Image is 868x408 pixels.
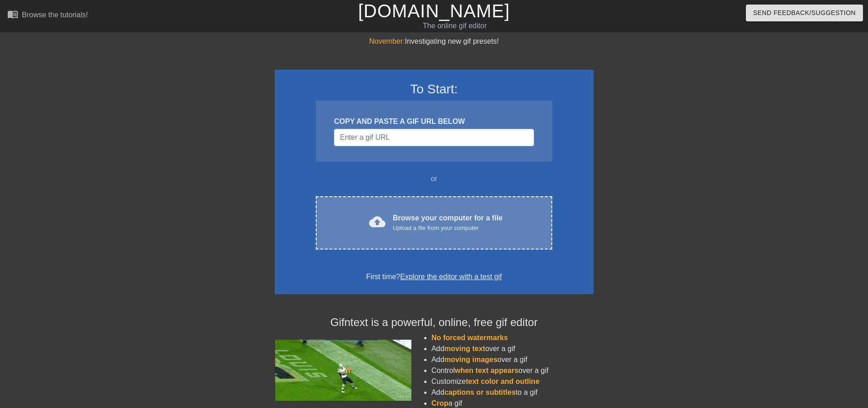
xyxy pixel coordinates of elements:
[275,316,594,329] h4: Gifntext is a powerful, online, free gif editor
[455,367,519,374] span: when text appears
[444,345,485,352] span: moving text
[746,5,863,21] button: Send Feedback/Suggestion
[444,356,497,363] span: moving images
[393,213,503,233] div: Browse your computer for a file
[431,365,594,376] li: Control over a gif
[753,7,856,19] span: Send Feedback/Suggestion
[22,11,88,19] div: Browse the tutorials!
[7,9,18,20] span: menu_book
[7,9,88,23] a: Browse the tutorials!
[369,214,385,230] span: cloud_upload
[287,82,582,97] h3: To Start:
[431,399,448,407] span: Crop
[369,37,405,45] span: November:
[431,354,594,365] li: Add over a gif
[393,224,503,233] div: Upload a file from your computer
[334,116,534,127] div: COPY AND PASTE A GIF URL BELOW
[444,388,515,396] span: captions or subtitles
[358,1,510,21] a: [DOMAIN_NAME]
[287,271,582,282] div: First time?
[275,36,594,47] div: Investigating new gif presets!
[466,377,539,385] span: text color and outline
[294,20,616,31] div: The online gif editor
[334,129,534,146] input: Username
[275,340,411,401] img: football_small.gif
[431,387,594,398] li: Add to a gif
[400,273,502,280] a: Explore the editor with a test gif
[431,376,594,387] li: Customize
[298,173,570,184] div: or
[431,343,594,354] li: Add over a gif
[431,334,508,342] span: No forced watermarks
